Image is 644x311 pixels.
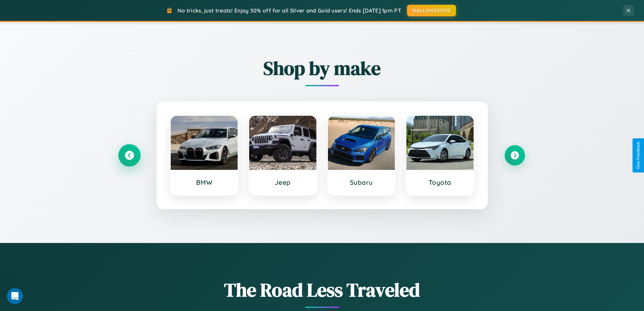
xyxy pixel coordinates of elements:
[413,178,467,186] h3: Toyota
[407,5,456,16] button: HALLOWEEN30
[119,277,525,303] h1: The Road Less Traveled
[636,142,641,169] div: Give Feedback
[256,178,310,186] h3: Jeep
[177,178,231,186] h3: BMW
[119,55,525,81] h2: Shop by make
[335,178,388,186] h3: Subaru
[177,7,402,14] span: No tricks, just treats! Enjoy 30% off for all Silver and Gold users! Ends [DATE] 1pm PT.
[7,288,23,304] iframe: Intercom live chat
